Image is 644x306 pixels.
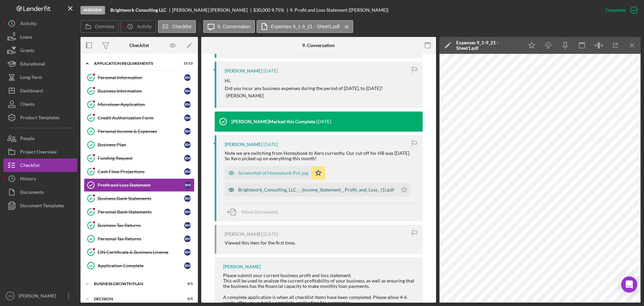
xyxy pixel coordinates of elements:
[158,20,196,33] button: Checklist
[181,282,193,286] div: 0 / 1
[184,195,191,202] div: R M
[98,263,184,268] div: Application Complete
[98,223,184,228] div: Business Tax Returns
[129,43,149,48] div: Checklist
[184,168,191,175] div: R M
[84,246,195,259] a: EIN Certificate & Business LicenseRM
[225,204,285,220] button: Move Documents
[80,20,119,33] button: Overview
[225,142,262,147] div: [PERSON_NAME]
[137,24,152,29] label: Activity
[223,264,261,269] div: [PERSON_NAME]
[20,97,35,113] div: Clients
[225,166,325,180] button: Screenshot of Honeybook PnL.jpg
[3,84,77,97] a: Dashboard
[98,115,184,121] div: Credit Authorization Form
[98,102,184,107] div: Microloan Application
[184,222,191,229] div: R M
[241,209,278,215] span: Move Documents
[184,209,191,215] div: R M
[98,209,184,215] div: Personal Bank Statements
[605,3,626,17] div: Complete
[316,119,331,124] time: 2025-09-22 14:45
[20,199,64,214] div: Document Templates
[238,170,308,176] div: Screenshot of Honeybook PnL.jpg
[184,262,191,269] div: R M
[3,111,77,124] button: Product Templates
[80,6,105,14] div: In Review
[98,182,184,188] div: Profit and Loss Statement
[98,169,184,174] div: Cash Flow Projections
[3,159,77,172] button: Checklist
[3,57,77,71] button: Educational
[184,88,191,94] div: R M
[184,74,191,81] div: R M
[181,61,193,65] div: 15 / 15
[231,119,315,124] div: [PERSON_NAME] Marked this Complete
[225,231,262,237] div: [PERSON_NAME]
[302,43,335,48] div: 9. Conversation
[84,205,195,219] a: Personal Bank StatementsRM
[184,115,191,121] div: R M
[184,155,191,162] div: R M
[20,172,36,187] div: History
[3,30,77,44] button: Loans
[3,145,77,159] a: Project Overview
[84,219,195,232] a: Business Tax ReturnsRM
[94,282,176,286] div: Business Growth Plan
[238,187,394,192] div: Brightwork_Consulting_LLC_-_Income_Statement__Profit_and_Loss_ (1).pdf
[456,40,520,51] div: Expenses 9_1-9_21 - Sheet1.pdf
[184,235,191,242] div: R M
[98,196,184,201] div: Business Bank Statements
[20,111,59,126] div: Product Templates
[225,150,416,161] div: Note we are switching from Honeybook to Xero currently. Our cut off for HB was [DATE]. So Xero pi...
[3,71,77,84] button: Long-Term
[599,3,641,17] button: Complete
[3,97,77,111] a: Clients
[84,151,195,165] a: Funding RequestRM
[184,101,191,108] div: R M
[225,85,383,92] p: Did you incur any business expenses during the period of [DATE], to [DATE]?
[225,183,411,196] button: Brightwork_Consulting_LLC_-_Income_Statement__Profit_and_Loss_ (1).pdf
[84,98,195,111] a: Microloan ApplicationRM
[84,111,195,125] a: Credit Authorization FormRM
[20,57,45,72] div: Educational
[184,128,191,135] div: R M
[290,7,388,13] div: 9. Profit and Loss Statement ([PERSON_NAME])
[203,20,255,33] button: 9. Conversation
[621,276,637,293] div: Open Intercom Messenger
[271,24,340,29] label: Expenses 9_1-9_21 - Sheet1.pdf
[84,165,195,178] a: Cash Flow ProjectionsRM
[263,142,278,147] time: 2025-09-22 00:47
[3,44,77,57] button: Grants
[271,7,284,13] div: 9.75 %
[20,30,32,45] div: Loans
[98,236,184,242] div: Personal Tax Returns
[184,182,191,188] div: R M
[8,294,13,298] text: CM
[218,24,251,29] label: 9. Conversation
[225,240,296,246] div: Viewed this item for the first time.
[17,289,60,304] div: [PERSON_NAME]
[98,156,184,161] div: Funding Request
[3,172,77,185] a: History
[98,250,184,255] div: EIN Certificate & Business License
[263,68,278,74] time: 2025-09-22 18:32
[3,185,77,199] button: Documents
[225,68,262,74] div: [PERSON_NAME]
[20,132,35,147] div: People
[3,132,77,145] button: People
[3,17,77,30] button: Activity
[110,7,166,13] b: Brightwork Consulting LLC
[181,297,193,301] div: 0 / 5
[98,142,184,147] div: Business Plan
[95,24,114,29] label: Overview
[84,178,195,192] a: Profit and Loss StatementRM
[223,278,416,305] div: This will be used to analyze the current profitability of your business, as well as ensuring that...
[20,159,40,174] div: Checklist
